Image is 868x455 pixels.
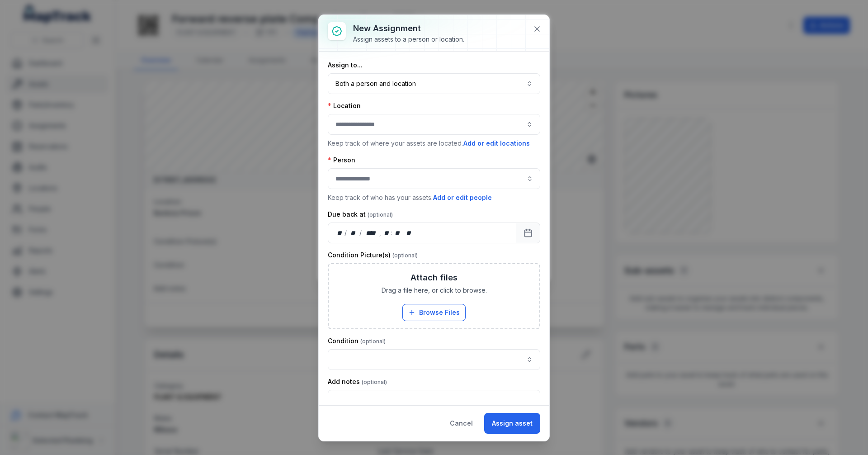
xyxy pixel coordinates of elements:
div: year, [363,228,379,237]
label: Condition Picture(s) [328,251,418,260]
label: Assign to... [328,61,363,70]
label: Due back at [328,210,393,219]
p: Keep track of where your assets are located. [328,138,540,148]
label: Condition [328,337,386,346]
div: minute, [393,228,402,237]
span: Drag a file here, or click to browse. [382,286,487,295]
div: / [359,228,363,237]
label: Location [328,101,361,110]
button: Add or edit locations [463,138,530,148]
label: Add notes [328,377,387,386]
div: / [344,228,348,237]
button: Add or edit people [433,193,492,203]
button: Both a person and location [328,73,540,94]
button: Assign asset [484,413,540,434]
button: Browse Files [402,304,466,321]
div: am/pm, [404,228,414,237]
p: Keep track of who has your assets. [328,193,540,203]
div: , [379,228,382,237]
input: assignment-add:person-label [328,168,540,189]
label: Person [328,156,355,165]
div: day, [335,228,344,237]
button: Calendar [516,223,540,243]
div: Assign assets to a person or location. [353,35,464,44]
h3: Attach files [410,271,458,284]
h3: New assignment [353,22,464,35]
div: : [391,228,393,237]
div: month, [348,228,360,237]
div: hour, [382,228,391,237]
button: Cancel [442,413,481,434]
